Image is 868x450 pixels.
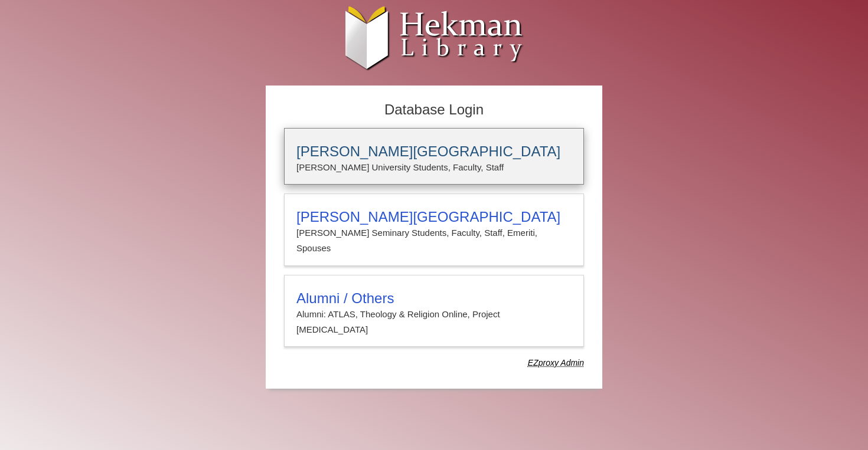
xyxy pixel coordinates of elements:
h2: Database Login [278,98,590,122]
h3: [PERSON_NAME][GEOGRAPHIC_DATA] [296,143,572,160]
a: [PERSON_NAME][GEOGRAPHIC_DATA][PERSON_NAME] University Students, Faculty, Staff [284,128,584,185]
p: [PERSON_NAME] University Students, Faculty, Staff [296,160,572,175]
h3: [PERSON_NAME][GEOGRAPHIC_DATA] [296,209,572,225]
h3: Alumni / Others [296,290,572,307]
summary: Alumni / OthersAlumni: ATLAS, Theology & Religion Online, Project [MEDICAL_DATA] [296,290,572,338]
p: Alumni: ATLAS, Theology & Religion Online, Project [MEDICAL_DATA] [296,307,572,338]
dfn: Use Alumni login [528,358,584,367]
p: [PERSON_NAME] Seminary Students, Faculty, Staff, Emeriti, Spouses [296,225,572,257]
a: [PERSON_NAME][GEOGRAPHIC_DATA][PERSON_NAME] Seminary Students, Faculty, Staff, Emeriti, Spouses [284,193,584,266]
